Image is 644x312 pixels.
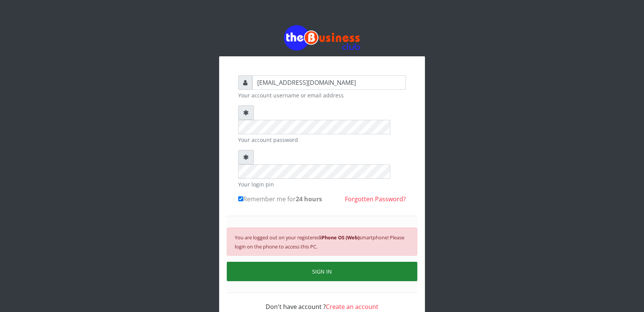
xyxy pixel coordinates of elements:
b: iPhone OS (Web) [320,234,359,241]
small: Your account username or email address [238,91,406,99]
small: Your login pin [238,180,406,188]
a: Create an account [326,302,378,311]
small: Your account password [238,136,406,144]
label: Remember me for [238,194,322,204]
button: SIGN IN [227,262,417,281]
a: Forgotten Password? [345,195,406,203]
input: Username or email address [252,75,406,90]
b: 24 hours [296,195,322,203]
div: Don't have account ? [238,293,406,311]
input: Remember me for24 hours [238,196,243,201]
small: You are logged out on your registered smartphone! Please login on the phone to access this PC. [235,234,404,250]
